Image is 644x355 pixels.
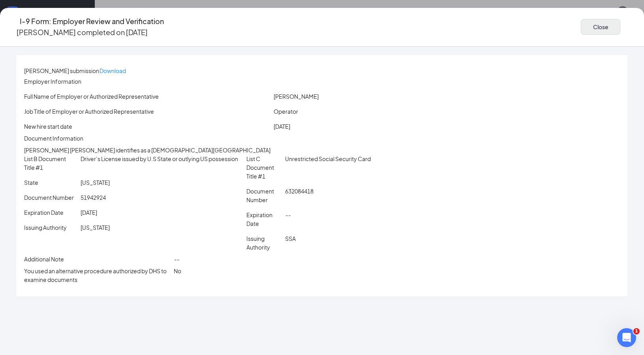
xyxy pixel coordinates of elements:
[99,64,126,77] button: Download
[246,187,282,204] p: Document Number
[81,155,238,162] span: Driver’s License issued by U.S State or outlying US possession
[274,108,298,115] span: Operator
[24,107,270,116] p: Job Title of Employer or Authorized Representative
[24,255,171,263] p: Additional Note
[24,77,81,86] span: Employer Information
[20,16,164,27] h4: I-9 Form: Employer Review and Verification
[246,210,282,228] p: Expiration Date
[274,123,290,130] span: [DATE]
[81,224,110,231] span: [US_STATE]
[24,147,270,154] span: [PERSON_NAME] [PERSON_NAME] identifies as a [DEMOGRAPHIC_DATA][GEOGRAPHIC_DATA]
[24,154,77,172] p: List B Document Title #1
[24,178,77,187] p: State
[24,267,171,284] p: You used an alternative procedure authorized by DHS to examine documents
[24,92,270,101] p: Full Name of Employer or Authorized Representative
[617,328,636,347] iframe: Intercom live chat
[174,267,181,274] span: No
[81,194,106,201] span: 51942924
[285,155,371,162] span: Unrestricted Social Security Card
[285,211,291,218] span: --
[24,223,77,232] p: Issuing Authority
[633,328,640,334] span: 1
[24,122,270,131] p: New hire start date
[285,235,296,242] span: SSA
[581,19,620,35] button: Close
[17,27,148,38] p: [PERSON_NAME] completed on [DATE]
[100,66,126,75] p: Download
[81,209,97,216] span: [DATE]
[174,255,179,263] span: --
[285,188,314,195] span: 632084418
[246,234,282,252] p: Issuing Authority
[24,193,77,202] p: Document Number
[24,134,83,143] span: Document Information
[24,67,99,74] span: [PERSON_NAME] submission
[246,154,282,180] p: List C Document Title #1
[81,179,110,186] span: [US_STATE]
[274,93,319,100] span: [PERSON_NAME]
[24,208,77,217] p: Expiration Date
